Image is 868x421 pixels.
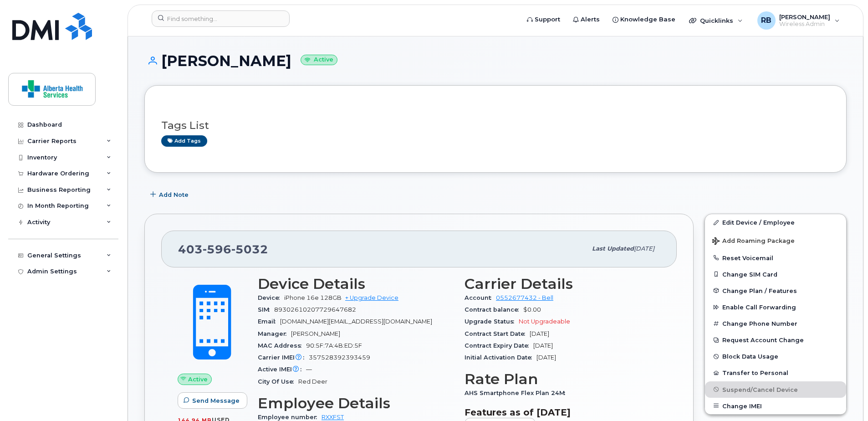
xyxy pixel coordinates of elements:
[161,120,830,131] h3: Tags List
[322,414,344,421] a: RXXFST
[258,342,306,349] span: MAC Address
[258,318,280,325] span: Email
[465,407,660,418] h3: Features as of [DATE]
[306,366,312,373] span: —
[301,55,337,65] small: Active
[178,242,268,256] span: 403
[705,398,846,414] button: Change IMEI
[705,214,846,231] a: Edit Device / Employee
[634,245,654,252] span: [DATE]
[291,330,340,337] span: [PERSON_NAME]
[523,306,541,313] span: $0.00
[231,242,268,256] span: 5032
[298,378,327,385] span: Red Deer
[144,186,196,203] button: Add Note
[496,294,553,301] a: 0552677432 - Bell
[722,304,796,311] span: Enable Call Forwarding
[712,237,795,246] span: Add Roaming Package
[144,53,847,69] h1: [PERSON_NAME]
[465,342,533,349] span: Contract Expiry Date
[188,375,208,384] span: Active
[722,287,797,294] span: Change Plan / Features
[705,299,846,315] button: Enable Call Forwarding
[274,306,356,313] span: 89302610207729647682
[536,354,556,361] span: [DATE]
[258,294,284,301] span: Device
[530,330,549,337] span: [DATE]
[705,231,846,250] button: Add Roaming Package
[705,332,846,348] button: Request Account Change
[465,276,660,292] h3: Carrier Details
[161,135,207,147] a: Add tags
[159,190,189,199] span: Add Note
[705,315,846,332] button: Change Phone Number
[309,354,370,361] span: 357528392393459
[203,242,231,256] span: 596
[178,392,247,409] button: Send Message
[258,414,322,421] span: Employee number
[705,266,846,282] button: Change SIM Card
[519,318,570,325] span: Not Upgradeable
[705,250,846,266] button: Reset Voicemail
[258,330,291,337] span: Manager
[705,282,846,299] button: Change Plan / Features
[465,354,536,361] span: Initial Activation Date
[705,348,846,365] button: Block Data Usage
[465,294,496,301] span: Account
[722,386,798,393] span: Suspend/Cancel Device
[280,318,432,325] span: [DOMAIN_NAME][EMAIL_ADDRESS][DOMAIN_NAME]
[258,366,306,373] span: Active IMEI
[192,396,240,405] span: Send Message
[705,381,846,398] button: Suspend/Cancel Device
[284,294,342,301] span: iPhone 16e 128GB
[465,306,523,313] span: Contract balance
[345,294,398,301] a: + Upgrade Device
[465,371,660,387] h3: Rate Plan
[705,365,846,381] button: Transfer to Personal
[258,395,454,411] h3: Employee Details
[258,276,454,292] h3: Device Details
[465,318,519,325] span: Upgrade Status
[258,378,298,385] span: City Of Use
[258,306,274,313] span: SIM
[306,342,362,349] span: 90:5F:7A:4B:ED:5F
[258,354,309,361] span: Carrier IMEI
[533,342,553,349] span: [DATE]
[465,390,570,396] span: AHS Smartphone Flex Plan 24M
[592,245,634,252] span: Last updated
[465,330,530,337] span: Contract Start Date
